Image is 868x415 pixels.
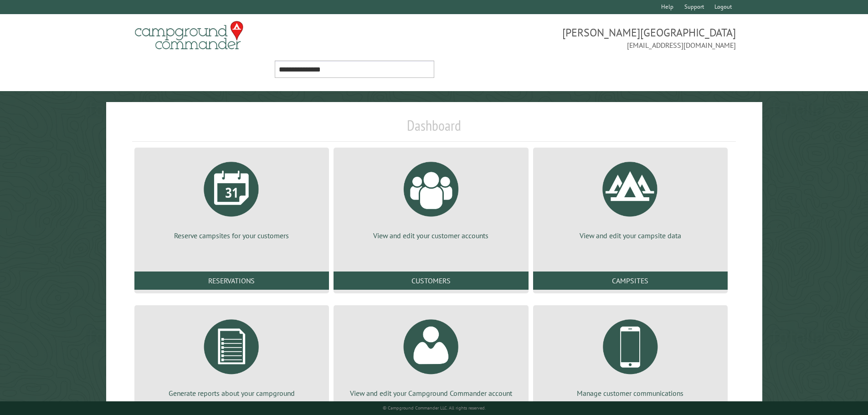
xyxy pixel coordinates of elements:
a: Generate reports about your campground [145,313,318,398]
img: Campground Commander [132,18,246,53]
a: Campsites [533,272,728,290]
h1: Dashboard [132,117,736,142]
p: Manage customer communications [544,388,717,398]
a: View and edit your customer accounts [344,155,517,241]
p: View and edit your Campground Commander account [344,388,517,398]
a: Reservations [134,272,329,290]
a: View and edit your Campground Commander account [344,313,517,398]
a: Customers [334,272,528,290]
p: Generate reports about your campground [145,388,318,398]
a: View and edit your campsite data [544,155,717,241]
a: Manage customer communications [544,313,717,398]
p: View and edit your customer accounts [344,231,517,241]
p: View and edit your campsite data [544,231,717,241]
p: Reserve campsites for your customers [145,231,318,241]
span: [PERSON_NAME][GEOGRAPHIC_DATA] [EMAIL_ADDRESS][DOMAIN_NAME] [434,25,736,51]
small: © Campground Commander LLC. All rights reserved. [383,405,486,411]
a: Reserve campsites for your customers [145,155,318,241]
